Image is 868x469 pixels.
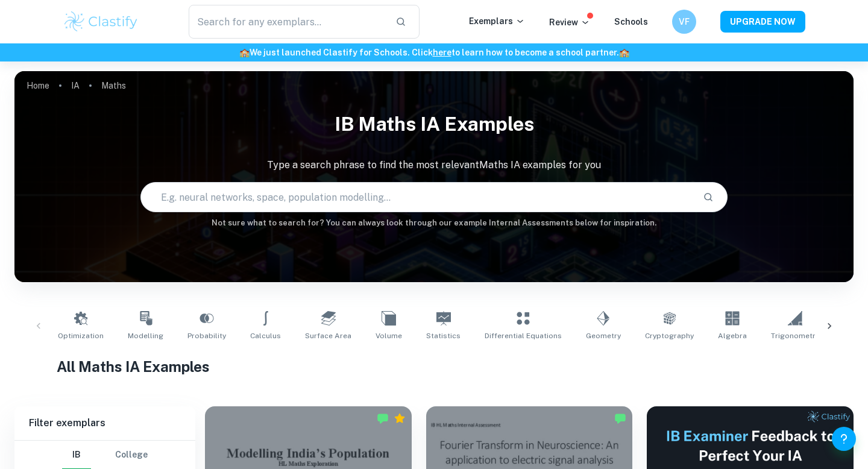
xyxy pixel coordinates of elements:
div: Premium [394,412,406,424]
img: Clastify logo [63,10,139,34]
a: Schools [614,17,648,27]
span: Volume [376,330,402,341]
p: Review [549,16,590,29]
span: 🏫 [619,48,629,57]
h6: Filter exemplars [14,406,195,440]
p: Type a search phrase to find the most relevant Maths IA examples for you [14,158,854,172]
p: Exemplars [469,14,525,28]
span: Optimization [58,330,104,341]
span: Differential Equations [485,330,562,341]
span: Probability [187,330,226,341]
h6: Not sure what to search for? You can always look through our example Internal Assessments below f... [14,217,854,229]
h6: VF [678,15,691,28]
span: Trigonometry [771,330,819,341]
span: Surface Area [305,330,351,341]
span: Algebra [718,330,747,341]
img: Marked [614,412,626,424]
h6: We just launched Clastify for Schools. Click to learn how to become a school partner. [2,46,866,59]
span: 🏫 [239,48,250,57]
button: Help and Feedback [832,427,856,451]
span: Geometry [586,330,621,341]
h1: All Maths IA Examples [57,356,812,377]
input: E.g. neural networks, space, population modelling... [141,180,693,214]
a: here [433,48,451,57]
span: Calculus [250,330,281,341]
button: Search [698,187,719,207]
span: Modelling [128,330,163,341]
p: Maths [101,79,126,92]
button: UPGRADE NOW [720,11,805,33]
h1: IB Maths IA examples [14,105,854,143]
input: Search for any exemplars... [189,5,386,39]
span: Cryptography [645,330,694,341]
span: Statistics [426,330,461,341]
a: IA [71,77,80,94]
a: Home [27,77,49,94]
button: VF [672,10,696,34]
img: Marked [377,412,389,424]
